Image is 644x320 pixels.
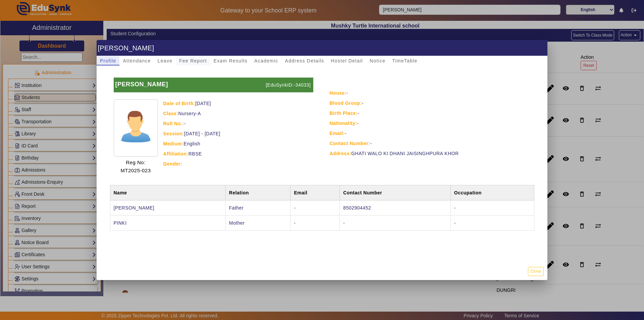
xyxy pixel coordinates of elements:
td: Mother [225,216,290,231]
span: Exam Results [214,58,248,63]
strong: Date of Birth: [163,101,196,106]
div: - [330,89,532,97]
p: MT2025-023 [120,167,151,175]
b: [PERSON_NAME] [115,81,168,88]
div: - [330,99,532,107]
span: Address Details [285,58,324,63]
span: TimeTable [392,58,417,63]
td: - [290,200,340,216]
th: Relation [225,185,290,200]
td: - [290,216,340,231]
strong: Session: [163,131,184,136]
strong: Email: [330,131,345,136]
th: Occupation [450,185,534,200]
strong: Affiliation: [163,151,189,156]
div: RBSE [163,150,313,158]
div: - [330,139,532,147]
h1: [PERSON_NAME] [97,40,547,56]
button: Close [528,267,544,276]
strong: Birth Place: [330,110,358,116]
div: [DATE] - [DATE] [163,130,313,138]
p: Reg No: [120,158,151,167]
strong: Address: [330,151,352,156]
span: Notice [370,58,385,63]
strong: Nationality: [330,121,357,126]
td: PINKI [110,216,225,231]
strong: Gender: [163,161,182,167]
td: - [450,200,534,216]
span: Attendance [123,58,151,63]
img: profile.png [114,99,158,156]
td: Father [225,200,290,216]
th: Name [110,185,225,200]
div: Nursery-A [163,109,313,118]
span: Hostel Detail [331,58,363,63]
div: - [163,120,313,128]
span: Profile [100,58,116,63]
th: Email [290,185,340,200]
strong: Class: [163,111,178,116]
div: - [330,109,532,117]
div: [DATE] [163,99,313,107]
td: - [450,216,534,231]
span: Leave [158,58,172,63]
strong: Medium: [163,141,184,146]
span: Fee Report [179,58,207,63]
p: [EduSynkID:-34033] [264,78,313,92]
div: English [163,140,313,148]
strong: House: [330,90,346,96]
td: - [340,216,450,231]
strong: Contact Number: [330,141,370,146]
span: Academic [254,58,278,63]
div: GHATI WALO KI DHANI JAISINGHPURA KHOR [330,149,532,157]
td: 8502904452 [340,200,450,216]
td: [PERSON_NAME] [110,200,225,216]
div: - [330,129,532,137]
strong: Roll No.: [163,121,184,126]
th: Contact Number [340,185,450,200]
strong: Blood Group: [330,100,362,106]
div: - [330,119,532,127]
